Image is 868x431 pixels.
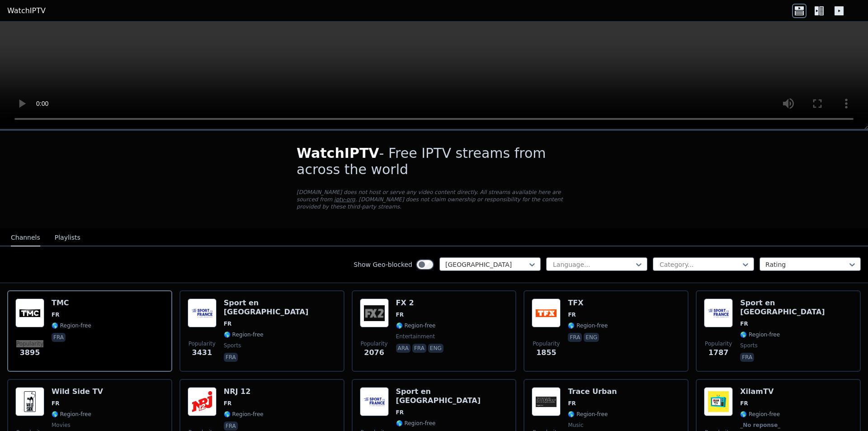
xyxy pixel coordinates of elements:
p: eng [428,344,443,353]
h6: TFX [568,298,608,308]
img: TMC [15,298,44,327]
img: Wild Side TV [15,387,44,416]
h6: Wild Side TV [52,387,103,396]
img: TFX [532,298,561,327]
button: Channels [11,229,40,246]
span: 🌎 Region-free [740,331,780,338]
p: fra [52,333,66,342]
button: Playlists [55,229,80,246]
span: FR [52,311,59,318]
h6: NRJ 12 [224,387,264,396]
h6: Sport en [GEOGRAPHIC_DATA] [396,387,509,405]
span: 🌎 Region-free [396,322,436,329]
img: Sport en France [188,298,217,327]
span: FR [740,320,748,327]
span: WatchIPTV [297,145,379,161]
p: fra [412,344,426,353]
h6: TMC [52,298,91,308]
img: Sport en France [704,298,733,327]
span: movies [52,422,71,429]
span: 🌎 Region-free [568,322,608,329]
img: Sport en France [360,387,389,416]
span: 2076 [364,347,384,358]
label: Show Geo-blocked [354,260,412,269]
p: fra [224,353,238,362]
img: Trace Urban [532,387,561,416]
p: ara [396,344,410,353]
span: 3895 [20,347,40,358]
span: 3431 [192,347,212,358]
h1: - Free IPTV streams from across the world [297,145,571,178]
span: 🌎 Region-free [568,411,608,418]
span: 🌎 Region-free [740,411,780,418]
span: Popularity [16,340,43,347]
p: eng [584,333,599,342]
h6: Sport en [GEOGRAPHIC_DATA] [740,298,853,317]
h6: Sport en [GEOGRAPHIC_DATA] [224,298,336,317]
a: iptv-org [334,196,355,203]
span: music [568,422,583,429]
span: 🌎 Region-free [224,331,264,338]
span: FR [224,320,231,327]
img: FX 2 [360,298,389,327]
a: WatchIPTV [7,5,46,16]
p: fra [224,422,238,431]
span: 1787 [708,347,729,358]
span: FR [396,311,404,318]
span: FR [568,400,576,407]
span: Popularity [705,340,732,347]
span: _No reponse_ [740,422,780,429]
span: Popularity [189,340,216,347]
p: fra [740,353,754,362]
span: sports [224,342,241,349]
span: 🌎 Region-free [52,411,91,418]
img: XilamTV [704,387,733,416]
span: FR [568,311,576,318]
span: 🌎 Region-free [224,411,264,418]
span: 1855 [536,347,557,358]
span: sports [740,342,757,349]
span: FR [396,409,404,416]
span: FR [52,400,59,407]
span: 🌎 Region-free [52,322,91,329]
p: [DOMAIN_NAME] does not host or serve any video content directly. All streams available here are s... [297,189,571,210]
h6: FX 2 [396,298,445,308]
img: NRJ 12 [188,387,217,416]
span: entertainment [396,333,435,340]
span: Popularity [361,340,388,347]
span: FR [740,400,748,407]
p: fra [568,333,582,342]
h6: XilamTV [740,387,782,396]
span: 🌎 Region-free [396,420,436,427]
span: Popularity [533,340,560,347]
span: FR [224,400,231,407]
h6: Trace Urban [568,387,618,396]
